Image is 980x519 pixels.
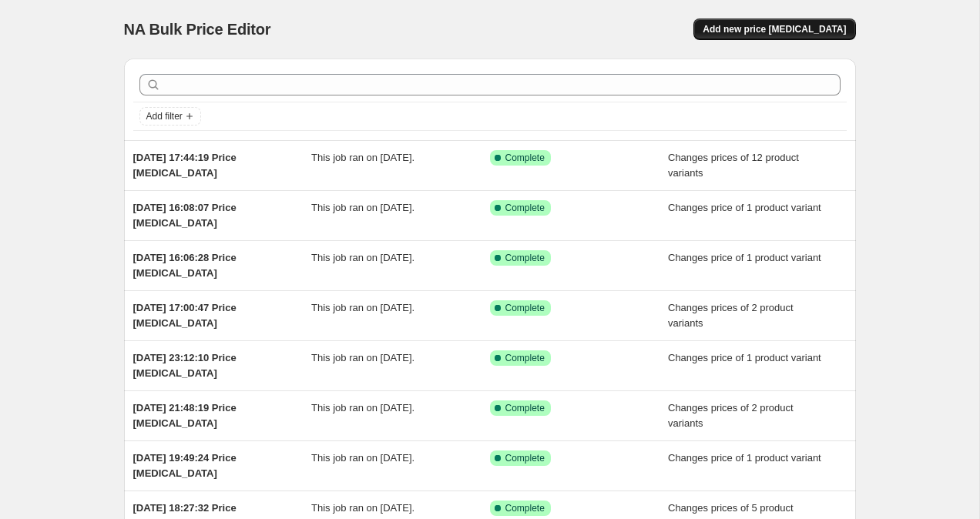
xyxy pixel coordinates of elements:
[668,302,794,329] span: Changes prices of 2 product variants
[505,252,545,264] span: Complete
[311,202,414,213] span: This job ran on [DATE].
[668,352,821,363] span: Changes price of 1 product variant
[133,202,237,229] span: [DATE] 16:08:07 Price [MEDICAL_DATA]
[505,352,545,364] span: Complete
[703,23,846,35] span: Add new price [MEDICAL_DATA]
[668,202,821,213] span: Changes price of 1 product variant
[133,252,237,279] span: [DATE] 16:06:28 Price [MEDICAL_DATA]
[133,302,237,329] span: [DATE] 17:00:47 Price [MEDICAL_DATA]
[133,352,237,379] span: [DATE] 23:12:10 Price [MEDICAL_DATA]
[505,302,545,314] span: Complete
[505,502,545,514] span: Complete
[139,107,201,126] button: Add filter
[311,302,414,313] span: This job ran on [DATE].
[311,402,414,414] span: This job ran on [DATE].
[505,402,545,414] span: Complete
[133,402,237,429] span: [DATE] 21:48:19 Price [MEDICAL_DATA]
[133,152,237,179] span: [DATE] 17:44:19 Price [MEDICAL_DATA]
[133,452,237,479] span: [DATE] 19:49:24 Price [MEDICAL_DATA]
[668,152,799,179] span: Changes prices of 12 product variants
[505,152,545,164] span: Complete
[146,110,183,122] span: Add filter
[124,21,271,38] span: NA Bulk Price Editor
[505,452,545,464] span: Complete
[668,252,821,263] span: Changes price of 1 product variant
[311,152,414,163] span: This job ran on [DATE].
[311,252,414,263] span: This job ran on [DATE].
[693,18,855,40] button: Add new price [MEDICAL_DATA]
[311,502,414,514] span: This job ran on [DATE].
[668,452,821,464] span: Changes price of 1 product variant
[668,402,794,429] span: Changes prices of 2 product variants
[311,352,414,363] span: This job ran on [DATE].
[505,202,545,214] span: Complete
[311,452,414,464] span: This job ran on [DATE].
